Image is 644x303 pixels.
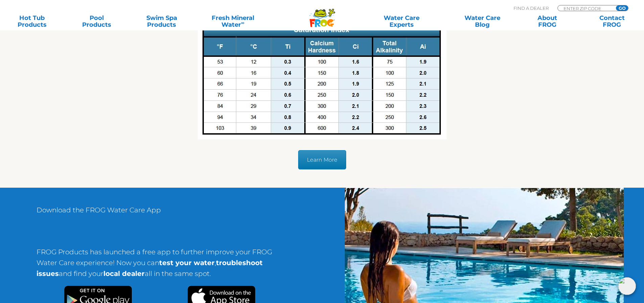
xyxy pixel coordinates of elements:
a: AboutFROG [522,15,572,28]
input: Zip Code Form [563,5,609,11]
a: ContactFROG [587,15,637,28]
sup: ∞ [241,20,244,25]
p: Find A Dealer [514,5,549,11]
strong: test your water [159,259,215,267]
input: GO [616,5,628,11]
a: Swim SpaProducts [137,15,187,28]
img: LSIChart [198,16,447,139]
a: Water CareBlog [457,15,507,28]
a: Learn More [298,150,346,169]
img: openIcon [618,277,636,295]
a: Water CareExperts [361,15,443,28]
p: FROG Products has launched a free app to further improve your FROG Water Care experience! Now you... [37,247,283,286]
a: Fresh MineralWater∞ [201,15,264,28]
p: Download the FROG Water Care App [37,205,283,222]
strong: local dealer [103,270,145,278]
a: PoolProducts [72,15,122,28]
a: Hot TubProducts [7,15,57,28]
